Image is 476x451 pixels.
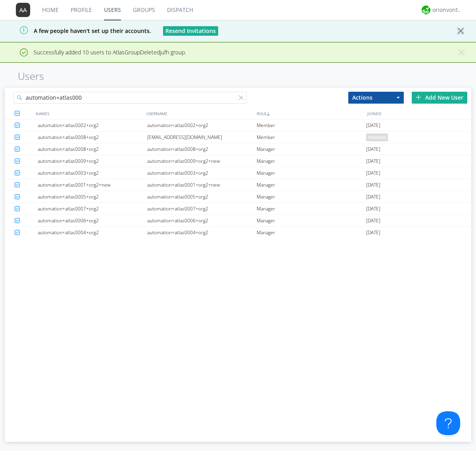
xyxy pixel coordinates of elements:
[5,191,471,203] a: automation+atlas0005+org2automation+atlas0005+org2Manager[DATE]
[5,203,471,215] a: automation+atlas0007+org2automation+atlas0007+org2Manager[DATE]
[38,143,147,155] div: automation+atlas0008+org2
[147,227,257,239] div: automation+atlas0004+org2
[366,215,380,227] span: [DATE]
[34,108,144,119] div: NAMES
[257,155,366,167] div: Manager
[366,133,388,141] span: pending
[412,92,467,104] div: Add New User
[38,227,147,239] div: automation+atlas0004+org2
[38,203,147,214] div: automation+atlas0007+org2
[38,155,147,167] div: automation+atlas0009+org2
[366,119,380,131] span: [DATE]
[348,92,404,104] button: Actions
[257,215,366,226] div: Manager
[16,3,30,17] img: 373638.png
[5,119,471,131] a: automation+atlas0002+org2automation+atlas0002+org2Member[DATE]
[5,143,471,155] a: automation+atlas0008+org2automation+atlas0008+org2Manager[DATE]
[5,227,471,239] a: automation+atlas0004+org2automation+atlas0004+org2Manager[DATE]
[422,6,430,14] img: 29d36aed6fa347d5a1537e7736e6aa13
[366,191,380,203] span: [DATE]
[13,92,247,104] input: Search users
[38,119,147,131] div: automation+atlas0002+org2
[147,143,257,155] div: automation+atlas0008+org2
[255,108,365,119] div: ROLE
[257,143,366,155] div: Manager
[147,167,257,179] div: automation+atlas0003+org2
[38,131,147,143] div: automation+atlas0008+org2
[257,119,366,131] div: Member
[436,411,460,435] iframe: Toggle Customer Support
[257,131,366,143] div: Member
[147,131,257,143] div: [EMAIL_ADDRESS][DOMAIN_NAME]
[147,203,257,214] div: automation+atlas0007+org2
[257,191,366,202] div: Manager
[5,167,471,179] a: automation+atlas0003+org2automation+atlas0003+org2Manager[DATE]
[5,215,471,227] a: automation+atlas0006+org2automation+atlas0006+org2Manager[DATE]
[416,94,421,100] img: plus.svg
[38,215,147,226] div: automation+atlas0006+org2
[147,119,257,131] div: automation+atlas0002+org2
[5,179,471,191] a: automation+atlas0001+org2+newautomation+atlas0001+org2+newManager[DATE]
[257,179,366,191] div: Manager
[163,26,218,36] button: Resend Invitations
[144,108,255,119] div: USERNAME
[6,48,186,56] span: Successfully added 10 users to AtlasGroupDeletedjufh group.
[366,203,380,215] span: [DATE]
[365,108,476,119] div: JOINED
[6,27,151,35] span: A few people haven't set up their accounts.
[5,131,471,143] a: automation+atlas0008+org2[EMAIL_ADDRESS][DOMAIN_NAME]Memberpending
[432,6,462,14] div: orionvontas+atlas+automation+org2
[366,155,380,167] span: [DATE]
[257,167,366,179] div: Manager
[257,203,366,214] div: Manager
[147,215,257,226] div: automation+atlas0006+org2
[147,191,257,202] div: automation+atlas0005+org2
[147,179,257,191] div: automation+atlas0001+org2+new
[366,143,380,155] span: [DATE]
[366,167,380,179] span: [DATE]
[257,227,366,239] div: Manager
[38,179,147,191] div: automation+atlas0001+org2+new
[5,155,471,167] a: automation+atlas0009+org2automation+atlas0009+org2+newManager[DATE]
[366,227,380,239] span: [DATE]
[38,167,147,179] div: automation+atlas0003+org2
[366,179,380,191] span: [DATE]
[38,191,147,202] div: automation+atlas0005+org2
[147,155,257,167] div: automation+atlas0009+org2+new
